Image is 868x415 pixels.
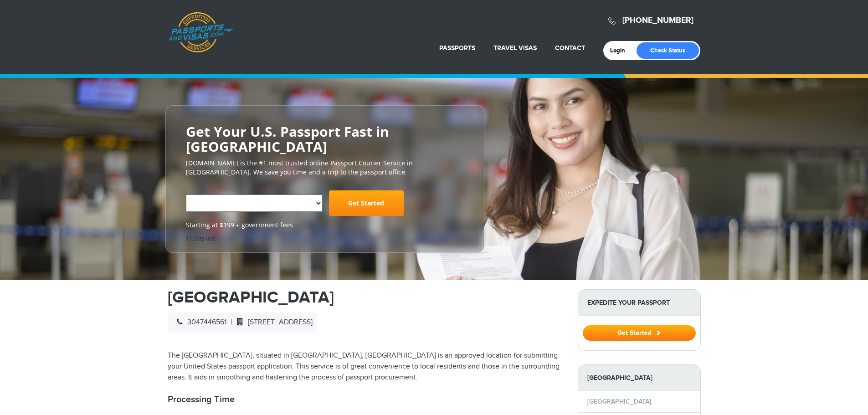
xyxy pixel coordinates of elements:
strong: [GEOGRAPHIC_DATA] [578,365,700,391]
a: Login [610,47,632,54]
a: Travel Visas [493,44,537,52]
span: 3047446561 [172,318,226,327]
div: | [168,313,317,333]
a: [GEOGRAPHIC_DATA] [587,398,651,405]
h2: Get Your U.S. Passport Fast in [GEOGRAPHIC_DATA] [186,124,464,154]
a: Passports [439,44,475,52]
h2: Processing Time [168,394,564,405]
a: Get Started [329,190,404,216]
h1: [GEOGRAPHIC_DATA] [168,289,564,306]
a: Check Status [637,42,699,59]
p: [DOMAIN_NAME] is the #1 most trusted online Passport Courier Service in [GEOGRAPHIC_DATA]. We sav... [186,159,464,177]
a: [PHONE_NUMBER] [622,15,693,26]
a: Get Started [583,329,696,336]
a: Trustpilot [186,234,216,243]
p: The [GEOGRAPHIC_DATA], situated in [GEOGRAPHIC_DATA], [GEOGRAPHIC_DATA] is an approved location f... [168,350,564,383]
span: [STREET_ADDRESS] [232,318,313,327]
a: Passports & [DOMAIN_NAME] [168,12,233,53]
a: Contact [555,44,585,52]
span: Starting at $199 + government fees [186,220,464,230]
button: Get Started [583,325,696,341]
strong: Expedite Your Passport [578,290,700,316]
